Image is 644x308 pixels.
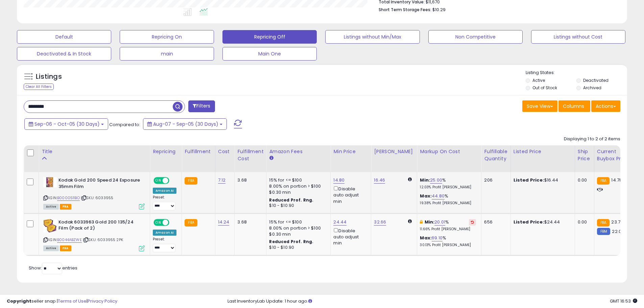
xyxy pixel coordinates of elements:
div: % [420,193,476,206]
button: Actions [591,100,620,112]
div: 3.68 [237,219,261,225]
div: Markup on Cost [420,148,478,155]
div: Title [42,148,147,155]
div: $16.44 [514,177,570,183]
small: FBM [597,228,610,235]
p: 30.13% Profit [PERSON_NAME] [420,243,476,247]
button: Listings without Min/Max [325,30,420,44]
div: seller snap | | [7,298,117,305]
th: The percentage added to the cost of goods (COGS) that forms the calculator for Min & Max prices. [417,145,481,172]
a: 24.44 [333,219,347,226]
b: Max: [420,193,432,199]
label: Active [532,77,545,83]
span: | SKU: 6033955 [81,195,113,200]
div: 15% for <= $100 [269,219,325,225]
b: Reduced Prof. Rng. [269,239,313,244]
span: All listings currently available for purchase on Amazon [43,245,59,251]
b: Short Term Storage Fees: [379,7,431,13]
a: Terms of Use [58,298,87,304]
div: ASIN: [43,219,145,251]
span: 22.04 [612,228,624,235]
div: Amazon AI [153,188,176,194]
div: 8.00% on portion > $100 [269,225,325,231]
span: 23.7 [611,219,620,225]
h5: Listings [36,72,62,81]
div: 0.00 [578,219,589,225]
b: Max: [420,235,432,241]
a: 44.80 [432,193,445,199]
span: FBA [60,245,71,251]
span: OFF [168,219,179,225]
p: Listing States: [526,70,627,76]
a: 14.80 [333,177,344,184]
b: Min: [425,219,435,225]
button: Repricing On [120,30,214,44]
div: Amazon Fees [269,148,328,155]
p: 11.66% Profit [PERSON_NAME] [420,227,476,232]
b: Reduced Prof. Rng. [269,197,313,203]
b: Kodak Gold 200 Speed 24 Exposure 35mm Film [58,177,141,191]
a: 20.01 [434,219,445,226]
div: Ship Price [578,148,591,162]
small: FBA [185,177,197,185]
div: Fulfillable Quantity [484,148,507,162]
label: Out of Stock [532,85,557,91]
small: FBA [597,219,610,227]
small: Amazon Fees. [269,155,273,161]
button: Listings without Cost [531,30,625,44]
a: 16.46 [374,177,385,184]
a: B0044ABZWE [57,237,82,243]
span: Aug-07 - Sep-05 (30 Days) [153,121,218,127]
div: Disable auto adjust min [333,185,366,205]
img: 51eXprw51vL._SL40_.jpg [43,219,57,233]
button: Save View [522,100,557,112]
button: Repricing Off [222,30,317,44]
div: Preset: [153,237,176,252]
div: $10 - $10.90 [269,245,325,251]
button: Main One [222,47,317,61]
b: Listed Price: [514,177,544,183]
button: Deactivated & In Stock [17,47,111,61]
span: OFF [168,178,179,184]
b: Kodak 6033963 Gold 200 135/24 Film (Pack of 2) [58,219,141,233]
button: Filters [188,100,215,112]
span: ON [154,219,163,225]
a: 69.10 [432,235,443,241]
div: 15% for <= $100 [269,177,325,183]
a: 7.12 [218,177,226,184]
span: | SKU: 6033955 2PK [83,237,123,242]
img: 41XKTYAgYTL._SL40_.jpg [43,177,57,187]
div: ASIN: [43,177,145,209]
p: 19.38% Profit [PERSON_NAME] [420,201,476,206]
div: Fulfillment [185,148,212,155]
span: 2025-10-7 16:53 GMT [610,298,637,304]
span: Compared to: [109,121,140,128]
span: $10.29 [432,6,446,13]
div: % [420,235,476,247]
span: 14.78 [611,177,622,183]
b: Listed Price: [514,219,544,225]
div: 3.68 [237,177,261,183]
a: Privacy Policy [88,298,117,304]
span: All listings currently available for purchase on Amazon [43,204,59,210]
span: Show: entries [29,265,77,271]
strong: Copyright [7,298,31,304]
div: $24.44 [514,219,570,225]
div: Amazon AI [153,230,176,236]
span: FBA [60,204,71,210]
div: Repricing [153,148,179,155]
div: % [420,219,476,232]
div: Cost [218,148,232,155]
div: $0.30 min [269,231,325,237]
button: Sep-06 - Oct-05 (30 Days) [24,118,108,130]
small: FBA [597,177,610,185]
div: Clear All Filters [24,84,54,90]
div: [PERSON_NAME] [374,148,414,155]
button: Columns [558,100,590,112]
div: $10 - $10.90 [269,203,325,209]
div: % [420,177,476,190]
div: Preset: [153,195,176,210]
label: Archived [583,85,601,91]
div: 8.00% on portion > $100 [269,183,325,189]
a: B0000511BO [57,195,80,201]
